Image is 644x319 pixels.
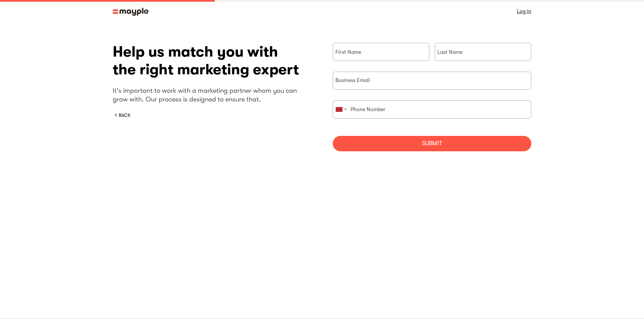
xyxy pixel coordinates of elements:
[517,7,531,16] a: Log in
[113,43,311,78] h1: Help us match you with the right marketing expert
[333,100,531,118] input: Phone Number
[333,43,531,151] form: briefForm
[119,112,130,118] div: BACK
[333,101,348,118] div: Morocco (‫المغرب‬‎): +212
[113,86,311,104] p: It's important to work with a marketing partner whom you can grow with. Our process is designed t...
